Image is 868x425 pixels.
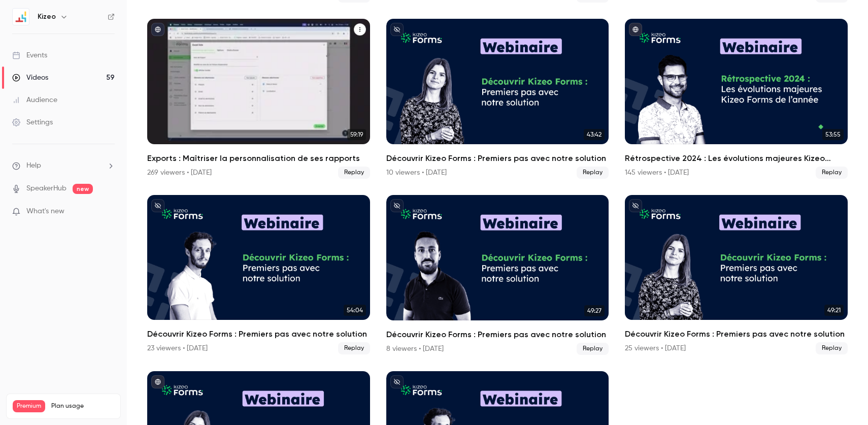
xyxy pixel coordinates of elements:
[584,305,605,316] span: 49:27
[12,117,53,127] div: Settings
[147,195,370,355] a: 54:04Découvrir Kizeo Forms : Premiers pas avec notre solution23 viewers • [DATE]Replay
[147,328,370,340] h2: Découvrir Kizeo Forms : Premiers pas avec notre solution
[26,206,64,217] span: What's new
[390,199,404,212] button: unpublished
[816,342,848,354] span: Replay
[625,19,848,179] a: 53:55Rétrospective 2024 : Les évolutions majeures Kizeo Forms de l’année145 viewers • [DATE]Replay
[386,329,609,341] h2: Découvrir Kizeo Forms : Premiers pas avec notre solution
[151,199,164,212] button: unpublished
[390,23,404,36] button: unpublished
[386,19,609,179] a: 43:42Découvrir Kizeo Forms : Premiers pas avec notre solution10 viewers • [DATE]Replay
[386,152,609,165] h2: Découvrir Kizeo Forms : Premiers pas avec notre solution
[147,343,208,353] div: 23 viewers • [DATE]
[26,160,41,171] span: Help
[625,343,686,353] div: 25 viewers • [DATE]
[73,184,93,194] span: new
[386,168,447,178] div: 10 viewers • [DATE]
[344,305,366,316] span: 54:04
[151,375,164,388] button: published
[147,152,370,165] h2: Exports : Maîtriser la personnalisation de ses rapports
[629,23,642,36] button: published
[38,12,56,22] h6: Kizeo
[386,195,609,355] li: Découvrir Kizeo Forms : Premiers pas avec notre solution
[338,167,370,179] span: Replay
[577,343,609,355] span: Replay
[103,207,115,216] iframe: Noticeable Trigger
[386,19,609,179] li: Découvrir Kizeo Forms : Premiers pas avec notre solution
[13,400,45,412] span: Premium
[824,305,844,316] span: 49:21
[625,195,848,355] li: Découvrir Kizeo Forms : Premiers pas avec notre solution
[816,167,848,179] span: Replay
[822,129,844,140] span: 53:55
[12,50,47,60] div: Events
[625,168,689,178] div: 145 viewers • [DATE]
[386,344,444,354] div: 8 viewers • [DATE]
[147,168,212,178] div: 269 viewers • [DATE]
[577,167,609,179] span: Replay
[338,342,370,354] span: Replay
[12,160,115,171] li: help-dropdown-opener
[625,152,848,165] h2: Rétrospective 2024 : Les évolutions majeures Kizeo Forms de l’année
[390,375,404,388] button: unpublished
[12,95,57,105] div: Audience
[151,23,164,36] button: published
[147,19,370,179] a: 59:19Exports : Maîtriser la personnalisation de ses rapports269 viewers • [DATE]Replay
[386,195,609,355] a: 49:27Découvrir Kizeo Forms : Premiers pas avec notre solution8 viewers • [DATE]Replay
[13,9,29,25] img: Kizeo
[625,19,848,179] li: Rétrospective 2024 : Les évolutions majeures Kizeo Forms de l’année
[629,199,642,212] button: unpublished
[347,129,366,140] span: 59:19
[584,129,605,140] span: 43:42
[147,195,370,355] li: Découvrir Kizeo Forms : Premiers pas avec notre solution
[51,402,114,410] span: Plan usage
[26,183,66,194] a: SpeakerHub
[147,19,370,179] li: Exports : Maîtriser la personnalisation de ses rapports
[625,195,848,355] a: 49:21Découvrir Kizeo Forms : Premiers pas avec notre solution25 viewers • [DATE]Replay
[625,328,848,340] h2: Découvrir Kizeo Forms : Premiers pas avec notre solution
[12,73,48,83] div: Videos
